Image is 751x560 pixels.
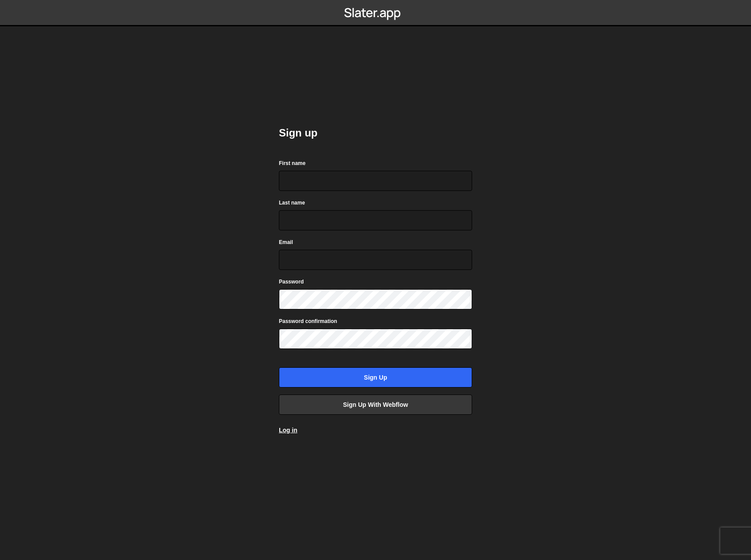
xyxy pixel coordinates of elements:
[279,126,472,140] h2: Sign up
[279,159,306,168] label: First name
[279,367,472,388] input: Sign up
[279,238,293,247] label: Email
[279,427,297,434] a: Log in
[279,395,472,415] a: Sign up with Webflow
[279,198,305,207] label: Last name
[279,277,304,286] label: Password
[279,317,337,326] label: Password confirmation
